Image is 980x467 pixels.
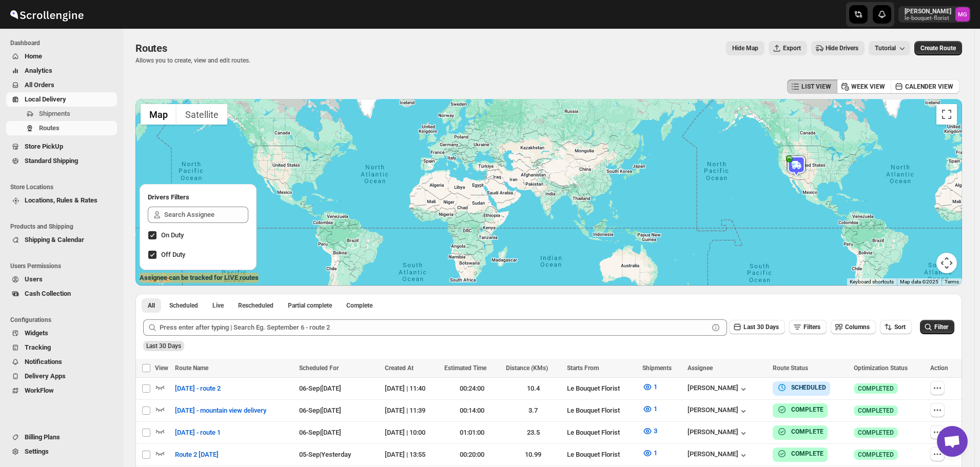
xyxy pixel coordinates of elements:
span: Route Name [175,364,208,372]
div: Le Bouquet Florist [567,450,636,460]
span: 06-Sep | [DATE] [299,384,341,392]
button: Columns [831,320,876,334]
span: CALENDER VIEW [905,83,953,91]
span: COMPLETED [858,384,894,393]
span: Shipments [39,110,70,117]
b: COMPLETE [791,450,824,457]
span: Columns [845,323,870,331]
span: [DATE] - route 1 [175,428,221,438]
button: Shipments [6,107,117,121]
div: Open chat [937,426,968,457]
button: WEEK VIEW [837,79,891,94]
span: Map data ©2025 [900,279,938,285]
button: 1 [636,379,663,395]
div: 01:01:00 [444,428,500,438]
span: Configurations [10,316,118,324]
button: Delivery Apps [6,369,117,383]
button: All Orders [6,78,117,92]
span: Complete [346,301,373,310]
div: 00:20:00 [444,450,500,460]
span: 06-Sep | [DATE] [299,429,341,436]
button: WorkFlow [6,383,117,398]
button: Show street map [141,104,177,125]
span: On Duty [161,231,184,239]
span: COMPLETED [858,451,894,459]
div: Le Bouquet Florist [567,383,636,394]
button: Settings [6,444,117,459]
span: Hide Map [732,44,758,52]
span: Starts From [567,364,599,372]
span: Scheduled For [299,364,339,372]
button: [PERSON_NAME] [688,428,749,438]
button: Routes [6,121,117,135]
div: 10.4 [506,383,561,394]
button: Tutorial [869,41,910,55]
input: Press enter after typing | Search Eg. September 6 - route 2 [160,319,709,336]
span: Rescheduled [238,301,273,310]
button: Last 30 Days [729,320,785,334]
button: Create Route [914,41,962,55]
button: Notifications [6,355,117,369]
button: [PERSON_NAME] [688,406,749,416]
span: Route Status [773,364,808,372]
button: Route 2 [DATE] [169,446,225,463]
span: Analytics [25,67,52,74]
span: All [148,301,155,310]
button: All routes [142,298,161,313]
p: le-bouquet-florist [905,15,951,22]
span: COMPLETED [858,407,894,415]
span: Store Locations [10,183,118,191]
button: Widgets [6,326,117,340]
button: Keyboard shortcuts [850,278,894,286]
div: [DATE] | 11:40 [385,383,438,394]
a: Terms (opens in new tab) [945,279,959,285]
button: COMPLETE [777,449,824,459]
span: Standard Shipping [25,157,78,165]
button: Cash Collection [6,287,117,301]
span: 1 [654,449,657,457]
span: Hide Drivers [826,44,858,52]
button: [DATE] - mountain view delivery [169,402,272,419]
button: 1 [636,401,663,417]
div: Le Bouquet Florist [567,428,636,438]
div: 23.5 [506,428,561,438]
div: 10.99 [506,450,561,460]
h2: Drivers Filters [148,192,248,202]
button: Billing Plans [6,430,117,444]
span: Shipments [642,364,672,372]
input: Search Assignee [164,207,248,223]
span: View [155,364,168,372]
img: Google [138,272,172,286]
button: Sort [880,320,912,334]
span: Cash Collection [25,290,71,297]
span: Home [25,52,42,60]
button: Tracking [6,340,117,355]
button: [DATE] - route 1 [169,424,227,441]
button: Shipping & Calendar [6,233,117,247]
button: Show satellite imagery [177,104,227,125]
span: Dashboard [10,39,118,47]
span: All Orders [25,81,54,89]
button: COMPLETE [777,404,824,415]
img: ScrollEngine [8,2,85,27]
span: 1 [654,383,657,391]
span: Filter [934,323,948,331]
span: Settings [25,448,49,455]
span: Billing Plans [25,433,60,441]
span: Live [212,301,224,310]
span: Local Delivery [25,95,66,103]
div: [DATE] | 10:00 [385,428,438,438]
span: Routes [39,124,60,132]
span: Users [25,275,43,283]
span: Users Permissions [10,262,118,270]
button: [PERSON_NAME] [688,384,749,394]
span: Melody Gluth [955,7,970,22]
button: [PERSON_NAME] [688,450,749,460]
button: Analytics [6,64,117,78]
span: Filters [803,323,820,331]
button: Locations, Rules & Rates [6,193,117,208]
span: Locations, Rules & Rates [25,196,97,204]
button: CALENDER VIEW [891,79,959,94]
span: Store PickUp [25,143,63,150]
